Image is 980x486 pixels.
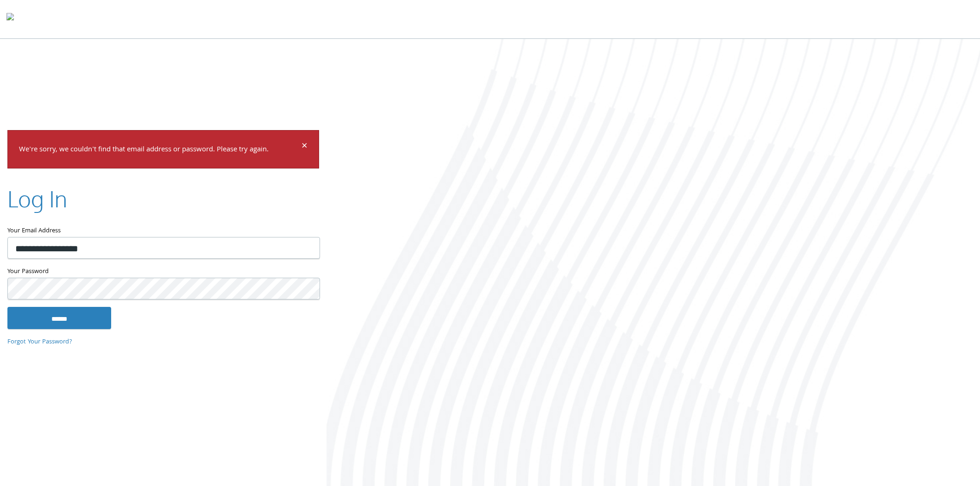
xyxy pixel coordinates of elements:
[7,337,72,347] a: Forgot Your Password?
[7,183,67,214] h2: Log In
[19,143,300,157] p: We're sorry, we couldn't find that email address or password. Please try again.
[6,10,14,28] img: todyl-logo-dark.svg
[7,266,319,278] label: Your Password
[302,138,308,156] span: ×
[302,142,308,153] button: Dismiss alert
